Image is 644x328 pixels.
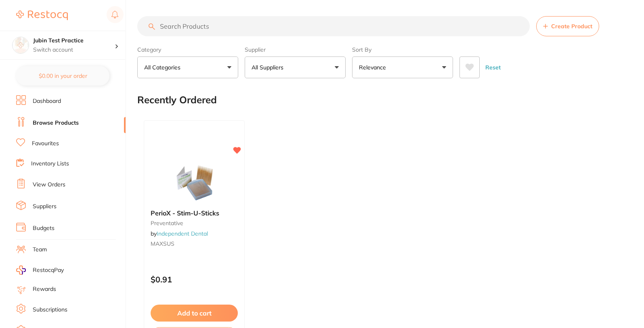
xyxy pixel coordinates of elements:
[359,63,389,71] p: Relevance
[33,46,115,54] p: Switch account
[483,56,503,78] button: Reset
[33,224,55,232] a: Budgets
[16,265,26,275] img: RestocqPay
[16,6,68,25] a: Restocq Logo
[151,305,238,322] button: Add to cart
[31,160,69,168] a: Inventory Lists
[352,46,453,53] label: Sort By
[33,285,56,293] a: Rewards
[33,37,115,45] h4: Jubin Test Practice
[137,56,238,78] button: All Categories
[33,266,64,274] span: RestocqPay
[151,209,238,217] b: PerioX - Stim-U-Sticks
[16,66,109,86] button: $0.00 in your order
[245,56,346,78] button: All Suppliers
[137,16,530,36] input: Search Products
[151,220,238,226] small: preventative
[33,246,47,254] a: Team
[16,10,68,20] img: Restocq Logo
[13,37,29,53] img: Jubin Test Practice
[151,230,208,237] span: by
[151,240,238,247] small: MAXSUS
[137,46,238,53] label: Category
[157,230,208,237] a: Independent Dental
[33,119,79,127] a: Browse Products
[144,63,184,71] p: All Categories
[33,306,67,314] a: Subscriptions
[245,46,346,53] label: Supplier
[352,56,453,78] button: Relevance
[33,203,57,211] a: Suppliers
[536,16,599,36] button: Create Product
[32,140,59,148] a: Favourites
[151,275,238,284] p: $0.91
[33,97,61,105] a: Dashboard
[137,94,217,106] h2: Recently Ordered
[33,181,65,189] a: View Orders
[168,163,220,203] img: PerioX - Stim-U-Sticks
[16,265,64,275] a: RestocqPay
[252,63,287,71] p: All Suppliers
[551,23,592,29] span: Create Product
